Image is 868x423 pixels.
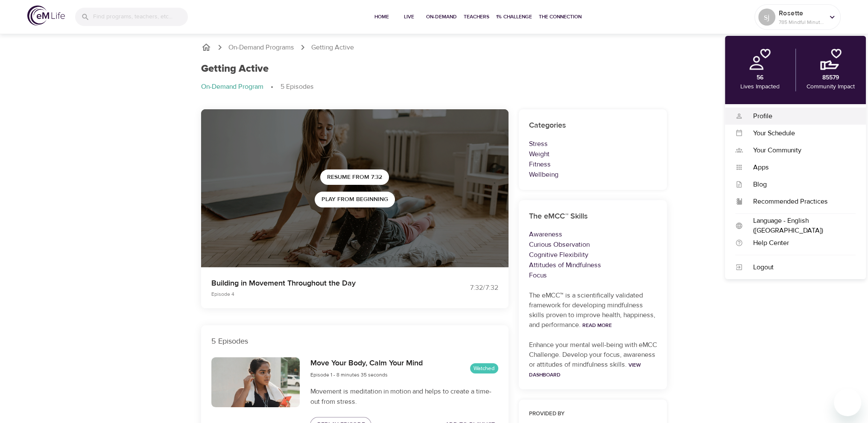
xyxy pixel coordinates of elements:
p: Wellbeing [529,169,657,180]
span: On-Demand [426,12,457,21]
div: Your Community [743,146,856,155]
p: Getting Active [311,43,354,53]
p: Enhance your mental well-being with eMCC Challenge. Develop your focus, awareness or attitudes of... [529,340,657,379]
p: 5 Episodes [211,335,498,347]
p: 5 Episodes [281,82,314,92]
p: Lives Impacted [740,82,780,91]
span: 1% Challenge [496,12,532,21]
p: Weight [529,149,657,159]
p: Building in Movement Throughout the Day [211,277,424,289]
h1: Getting Active [201,63,269,75]
div: Your Schedule [743,128,856,138]
iframe: Button to launch messaging window [834,389,861,416]
span: Resume from 7:32 [327,172,382,183]
h6: Provided by [529,410,657,419]
h6: Categories [529,120,657,132]
div: Blog [743,180,856,190]
nav: breadcrumb [201,42,667,53]
div: Logout [743,263,856,272]
a: View Dashboard [529,362,641,378]
span: Home [371,12,392,21]
span: Teachers [464,12,489,21]
button: Resume from 7:32 [320,169,389,185]
p: Attitudes of Mindfulness [529,260,657,270]
button: Play from beginning [315,192,395,207]
p: Awareness [529,229,657,239]
div: Recommended Practices [743,197,856,207]
img: personal.png [749,49,771,70]
p: Community Impact [807,82,855,91]
p: Fitness [529,159,657,169]
p: The eMCC™ is a scientifically validated framework for developing mindfulness skills proven to imp... [529,291,657,330]
p: 85579 [822,73,839,82]
div: Profile [743,111,856,121]
p: 56 [757,73,763,82]
span: Live [399,12,419,21]
p: Movement is meditation in motion and helps to create a time-out from stress. [310,386,498,407]
div: sj [758,9,775,26]
a: Read More [582,322,612,329]
span: Episode 1 - 8 minutes 35 seconds [310,371,387,378]
h6: The eMCC™ Skills [529,210,657,223]
span: The Connection [539,12,582,21]
nav: breadcrumb [201,82,667,92]
a: On-Demand Programs [228,43,294,53]
div: Language - English ([GEOGRAPHIC_DATA]) [743,216,856,236]
p: Focus [529,270,657,280]
p: Stress [529,139,657,149]
div: 7:32 / 7:32 [434,283,498,293]
div: Apps [743,163,856,172]
span: Watched [470,365,498,373]
p: Curious Observation [529,239,657,250]
div: Help Center [743,238,856,248]
img: community.png [820,49,842,70]
input: Find programs, teachers, etc... [93,8,188,26]
img: logo [27,6,65,26]
p: On-Demand Program [201,82,263,92]
p: 785 Mindful Minutes [779,18,824,26]
p: Episode 4 [211,290,424,298]
p: Cognitive Flexibility [529,250,657,260]
p: Rosette [779,8,824,18]
span: Play from beginning [321,194,388,205]
h6: Move Your Body, Calm Your Mind [310,357,422,370]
